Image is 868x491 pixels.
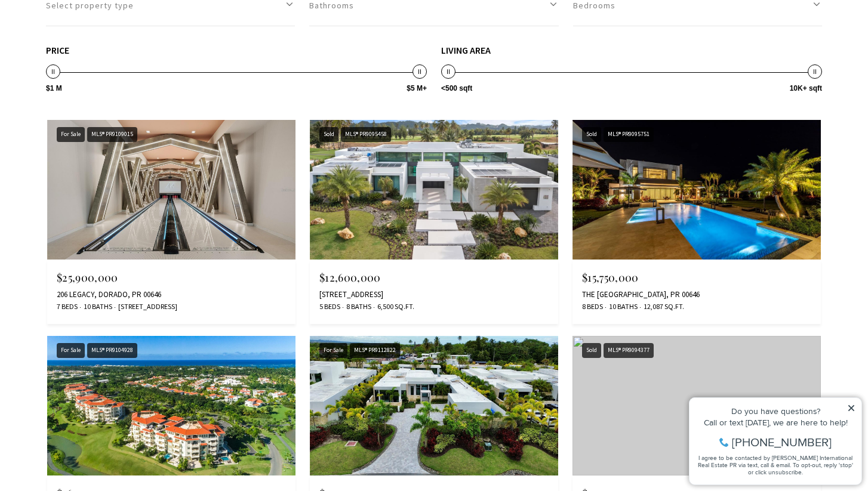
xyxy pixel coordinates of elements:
a: Sold Sold MLS® PR9095751 $15,750,000 THE [GEOGRAPHIC_DATA], PR 00646 8 Beds 10 Baths 12,087 Sq.Ft. [572,120,821,324]
div: MLS® PR9112822 [350,343,400,358]
div: [STREET_ADDRESS] [319,290,549,299]
div: MLS® PR9095458 [341,127,391,142]
div: Do you have questions? [13,27,173,35]
span: 8 Beds [582,302,603,312]
span: [STREET_ADDRESS] [115,302,177,312]
span: <500 sqft [441,85,472,92]
span: 10 Baths [81,302,112,312]
span: [PHONE_NUMBER] [49,56,149,68]
img: For Sale [47,336,296,475]
div: Call or text [DATE], we are here to help! [13,38,173,47]
span: I agree to be contacted by [PERSON_NAME] International Real Estate PR via text, call & email. To ... [15,73,170,96]
div: Sold [319,127,338,142]
span: 5 Beds [319,302,340,312]
span: 7 Beds [57,302,78,312]
img: For Sale [47,120,296,260]
div: For Sale [57,343,85,358]
img: Sold [310,120,558,260]
span: 12,087 Sq.Ft. [641,302,684,312]
div: For Sale [57,127,85,142]
div: Sold [582,343,601,358]
div: For Sale [319,343,347,358]
div: MLS® PR9104928 [87,343,137,358]
span: $5 M+ [407,85,427,92]
div: Sold [582,127,601,142]
div: 206 LEGACY, DORADO, PR 00646 [57,290,286,299]
span: $12,600,000 [319,270,381,285]
span: $25,900,000 [57,270,118,285]
span: 10K+ sqft [790,85,822,92]
a: Sold Sold MLS® PR9095458 $12,600,000 [STREET_ADDRESS] 5 Beds 8 Baths 6,500 Sq.Ft. [310,120,558,324]
div: THE [GEOGRAPHIC_DATA], PR 00646 [582,290,811,299]
span: 10 Baths [606,302,638,312]
div: MLS® PR9095751 [604,127,654,142]
div: MLS® PR9109015 [87,127,137,142]
span: $15,750,000 [582,270,639,285]
span: $1 M [46,85,62,92]
span: 6,500 Sq.Ft. [374,302,414,312]
a: For Sale For Sale MLS® PR9109015 $25,900,000 206 LEGACY, DORADO, PR 00646 7 Beds 10 Baths [STREET... [47,120,296,324]
img: Sold [572,120,821,260]
div: MLS® PR9094377 [604,343,654,358]
span: 8 Baths [343,302,371,312]
img: For Sale [310,336,558,475]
